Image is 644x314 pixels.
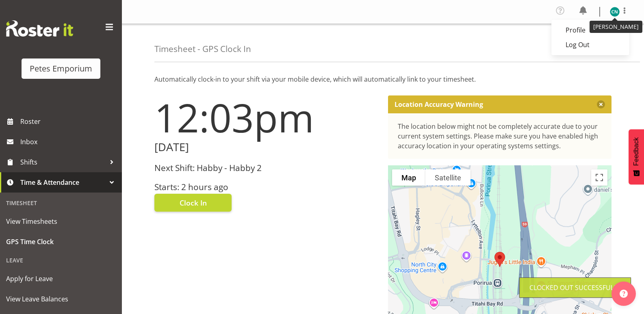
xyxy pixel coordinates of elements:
[2,195,120,211] div: Timesheet
[154,182,378,192] h3: Starts: 2 hours ago
[551,23,629,37] a: Profile
[2,232,120,252] a: GPS Time Clock
[610,7,620,17] img: christine-neville11214.jpg
[20,176,106,188] span: Time & Attendance
[154,74,611,84] p: Automatically clock-in to your shift via your mobile device, which will automatically link to you...
[154,44,251,54] h4: Timesheet - GPS Clock In
[529,283,621,292] div: Clocked out Successfully
[154,163,378,173] h3: Next Shift: Habby - Habby 2
[6,236,116,248] span: GPS Time Clock
[620,290,628,298] img: help-xxl-2.png
[154,141,378,154] h2: [DATE]
[633,137,640,166] span: Feedback
[2,211,120,232] a: View Timesheets
[2,252,120,269] div: Leave
[180,197,207,208] span: Clock In
[395,100,483,108] p: Location Accuracy Warning
[591,169,607,186] button: Toggle fullscreen view
[6,20,73,37] img: Rosterit website logo
[154,95,378,139] h1: 12:03pm
[6,215,116,227] span: View Timesheets
[551,37,629,52] a: Log Out
[392,169,425,186] button: Show street map
[597,100,605,108] button: Close message
[2,289,120,309] a: View Leave Balances
[20,156,106,168] span: Shifts
[30,63,92,75] div: Petes Emporium
[154,194,232,212] button: Clock In
[20,136,118,148] span: Inbox
[629,129,644,184] button: Feedback - Show survey
[2,269,120,289] a: Apply for Leave
[20,115,118,128] span: Roster
[425,169,471,186] button: Show satellite imagery
[398,121,602,151] div: The location below might not be completely accurate due to your current system settings. Please m...
[6,293,116,305] span: View Leave Balances
[6,273,116,285] span: Apply for Leave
